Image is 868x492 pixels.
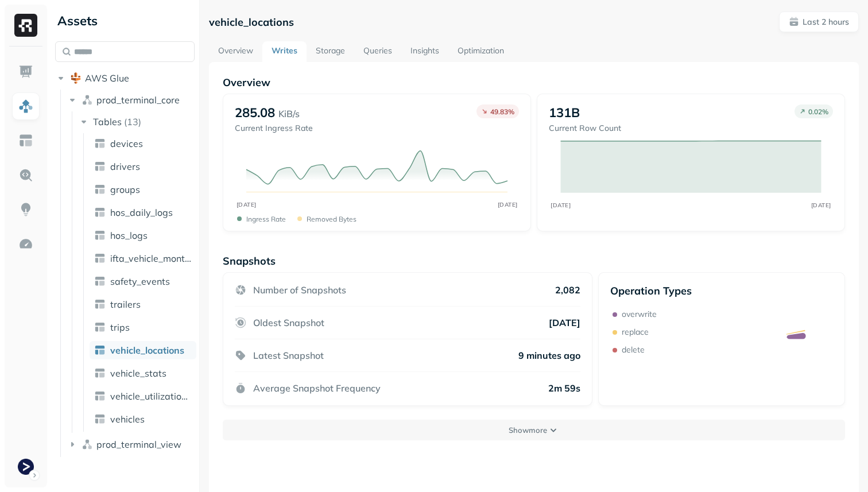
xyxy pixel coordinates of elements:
[610,284,692,297] p: Operation Types
[110,367,166,379] span: vehicle_stats
[94,344,106,356] img: table
[94,253,106,264] img: table
[94,413,106,425] img: table
[110,321,130,333] span: trips
[110,344,184,356] span: vehicle_locations
[110,413,145,425] span: vehicles
[94,367,106,379] img: table
[90,341,196,359] a: vehicle_locations
[90,364,196,382] a: vehicle_stats
[262,41,307,62] a: Writes
[110,253,192,264] span: ifta_vehicle_months
[78,113,196,131] button: Tables(13)
[90,180,196,199] a: groups
[90,410,196,428] a: vehicles
[811,202,831,208] tspan: [DATE]
[90,295,196,313] a: trailers
[246,215,286,223] p: Ingress Rate
[622,327,649,338] p: replace
[18,202,33,217] img: Insights
[307,41,354,62] a: Storage
[808,107,828,116] p: 0.02 %
[18,64,33,79] img: Dashboard
[110,184,140,195] span: groups
[555,284,580,296] p: 2,082
[253,382,381,394] p: Average Snapshot Frequency
[94,321,106,333] img: table
[551,202,571,208] tspan: [DATE]
[622,344,645,355] p: delete
[18,459,34,475] img: Terminal
[490,107,514,116] p: 49.83 %
[497,201,517,208] tspan: [DATE]
[90,249,196,268] a: ifta_vehicle_months
[209,41,262,62] a: Overview
[55,69,195,87] button: AWS Glue
[110,207,173,218] span: hos_daily_logs
[96,94,180,106] span: prod_terminal_core
[94,161,106,172] img: table
[67,435,195,454] button: prod_terminal_view
[55,11,195,30] div: Assets
[82,439,93,450] img: namespace
[96,439,181,450] span: prod_terminal_view
[253,284,346,296] p: Number of Snapshots
[110,138,143,149] span: devices
[236,201,256,208] tspan: [DATE]
[82,94,93,106] img: namespace
[14,14,37,37] img: Ryft
[549,123,621,134] p: Current Row Count
[278,107,300,121] p: KiB/s
[549,104,580,121] p: 131B
[90,318,196,336] a: trips
[94,138,106,149] img: table
[90,387,196,405] a: vehicle_utilization_day
[94,207,106,218] img: table
[253,317,324,328] p: Oldest Snapshot
[235,123,313,134] p: Current Ingress Rate
[90,157,196,176] a: drivers
[549,317,580,328] p: [DATE]
[90,134,196,153] a: devices
[94,390,106,402] img: table
[307,215,356,223] p: Removed bytes
[548,382,580,394] p: 2m 59s
[94,230,106,241] img: table
[235,104,275,121] p: 285.08
[18,237,33,251] img: Optimization
[18,133,33,148] img: Asset Explorer
[253,350,324,361] p: Latest Snapshot
[779,11,859,32] button: Last 2 hours
[110,276,170,287] span: safety_events
[124,116,141,127] p: ( 13 )
[93,116,122,127] span: Tables
[110,230,148,241] span: hos_logs
[509,425,547,436] p: Show more
[223,254,276,268] p: Snapshots
[94,276,106,287] img: table
[518,350,580,361] p: 9 minutes ago
[223,420,845,440] button: Showmore
[110,161,140,172] span: drivers
[90,272,196,290] a: safety_events
[448,41,513,62] a: Optimization
[110,390,192,402] span: vehicle_utilization_day
[223,76,845,89] p: Overview
[85,72,129,84] span: AWS Glue
[110,299,141,310] span: trailers
[67,91,195,109] button: prod_terminal_core
[209,16,294,29] p: vehicle_locations
[622,309,657,320] p: overwrite
[94,299,106,310] img: table
[70,72,82,84] img: root
[401,41,448,62] a: Insights
[90,226,196,245] a: hos_logs
[803,17,849,28] p: Last 2 hours
[354,41,401,62] a: Queries
[18,99,33,114] img: Assets
[90,203,196,222] a: hos_daily_logs
[94,184,106,195] img: table
[18,168,33,183] img: Query Explorer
